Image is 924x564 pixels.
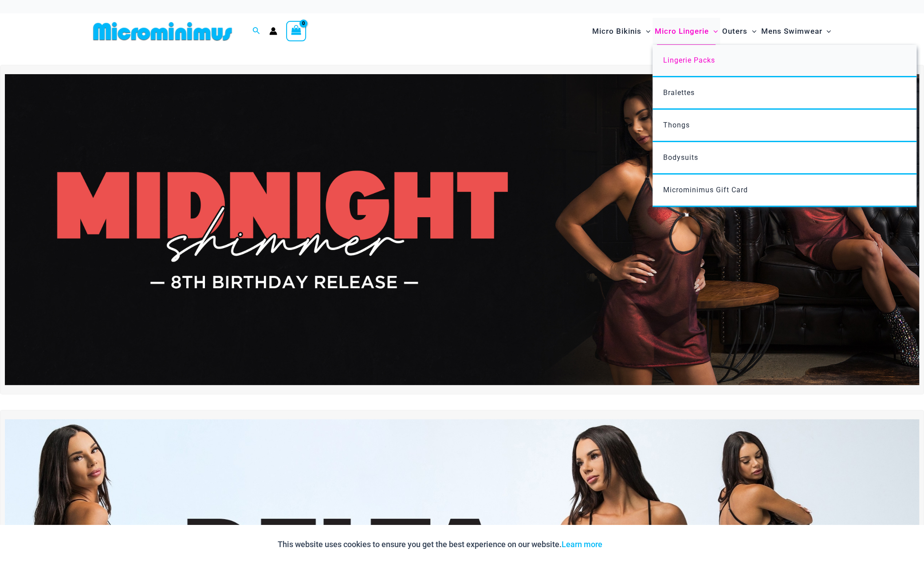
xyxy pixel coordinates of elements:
[562,540,602,549] a: Learn more
[655,20,709,43] span: Micro Lingerie
[90,21,236,41] img: MM SHOP LOGO FLAT
[653,142,916,175] a: Bodysuits
[278,538,602,551] p: This website uses cookies to ensure you get the best experience on our website.
[590,18,653,45] a: Micro BikinisMenu ToggleMenu Toggle
[653,110,916,142] a: Thongs
[589,16,835,46] nav: Site Navigation
[269,27,277,35] a: Account icon link
[663,88,695,97] span: Bralettes
[663,186,748,194] span: Microminimus Gift Card
[761,20,822,43] span: Mens Swimwear
[286,21,307,41] a: View Shopping Cart, empty
[759,18,833,45] a: Mens SwimwearMenu ToggleMenu Toggle
[653,175,916,207] a: Microminimus Gift Card
[653,45,916,77] a: Lingerie Packs
[592,20,641,43] span: Micro Bikinis
[709,20,718,43] span: Menu Toggle
[653,18,720,45] a: Micro LingerieMenu ToggleMenu Toggle
[641,20,650,43] span: Menu Toggle
[822,20,831,43] span: Menu Toggle
[653,77,916,110] a: Bralettes
[720,18,759,45] a: OutersMenu ToggleMenu Toggle
[609,534,647,555] button: Accept
[663,153,698,162] span: Bodysuits
[663,56,715,64] span: Lingerie Packs
[747,20,756,43] span: Menu Toggle
[5,74,919,385] img: Midnight Shimmer Red Dress
[722,20,747,43] span: Outers
[252,26,260,37] a: Search icon link
[663,121,690,129] span: Thongs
